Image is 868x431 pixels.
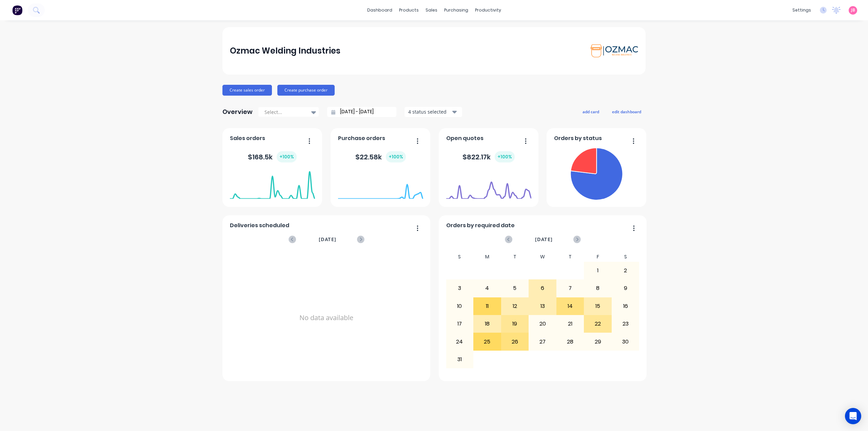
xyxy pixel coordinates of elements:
[277,151,297,162] div: + 100 %
[474,298,501,315] div: 11
[584,252,612,262] div: F
[12,5,22,15] img: Factory
[355,151,406,162] div: $ 22.58k
[612,333,639,350] div: 30
[612,280,639,297] div: 9
[578,107,604,116] button: add card
[472,5,505,15] div: productivity
[474,280,501,297] div: 4
[319,236,336,243] span: [DATE]
[845,408,861,424] div: Open Intercom Messenger
[529,333,556,350] div: 27
[446,351,473,368] div: 31
[422,5,441,15] div: sales
[501,333,529,350] div: 26
[446,280,473,297] div: 3
[591,44,638,57] img: Ozmac Welding Industries
[557,315,584,332] div: 21
[446,252,474,262] div: S
[446,134,484,142] span: Open quotes
[405,107,462,117] button: 4 status selected
[446,333,473,350] div: 24
[556,252,584,262] div: T
[446,315,473,332] div: 17
[529,252,556,262] div: W
[338,134,385,142] span: Purchase orders
[789,5,814,15] div: settings
[277,85,335,96] button: Create purchase order
[364,5,396,15] a: dashboard
[473,252,501,262] div: M
[230,44,340,58] div: Ozmac Welding Industries
[535,236,553,243] span: [DATE]
[612,298,639,315] div: 16
[230,134,265,142] span: Sales orders
[584,333,611,350] div: 29
[222,85,272,96] button: Create sales order
[584,262,611,279] div: 1
[222,105,253,119] div: Overview
[557,333,584,350] div: 28
[501,298,529,315] div: 12
[462,151,515,162] div: $ 822.17k
[230,221,289,230] span: Deliveries scheduled
[248,151,297,162] div: $ 168.5k
[584,315,611,332] div: 22
[529,315,556,332] div: 20
[529,280,556,297] div: 6
[529,298,556,315] div: 13
[612,315,639,332] div: 23
[474,315,501,332] div: 18
[230,252,423,384] div: No data available
[554,134,602,142] span: Orders by status
[557,298,584,315] div: 14
[612,262,639,279] div: 2
[501,252,529,262] div: T
[495,151,515,162] div: + 100 %
[441,5,472,15] div: purchasing
[474,333,501,350] div: 25
[557,280,584,297] div: 7
[396,5,422,15] div: products
[501,280,529,297] div: 5
[612,252,639,262] div: S
[408,108,451,115] div: 4 status selected
[608,107,646,116] button: edit dashboard
[446,298,473,315] div: 10
[584,298,611,315] div: 15
[386,151,406,162] div: + 100 %
[584,280,611,297] div: 8
[851,7,855,13] span: JB
[501,315,529,332] div: 19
